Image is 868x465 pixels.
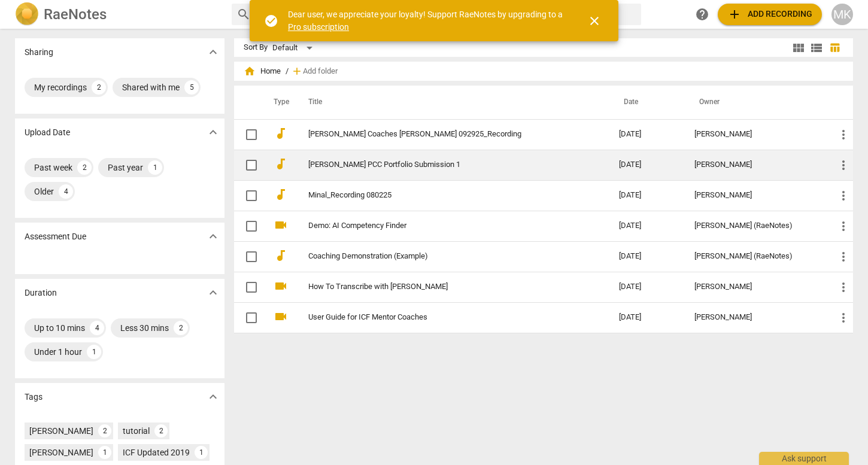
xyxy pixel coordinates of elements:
[34,346,82,358] div: Under 1 hour
[685,86,827,119] th: Owner
[34,186,54,197] div: Older
[195,446,208,459] div: 1
[184,80,199,95] div: 5
[694,160,817,169] div: [PERSON_NAME]
[44,6,107,23] h2: RaeNotes
[808,39,825,57] button: List view
[174,321,188,335] div: 2
[15,2,39,26] img: Logo
[108,162,143,174] div: Past year
[25,46,53,59] p: Sharing
[123,446,190,458] div: ICF Updated 2019
[274,157,288,171] span: audiotrack
[274,248,288,263] span: audiotrack
[98,424,111,437] div: 2
[836,219,851,233] span: more_vert
[286,67,289,76] span: /
[236,7,251,22] span: search
[308,221,576,230] a: Demo: AI Competency Finder
[90,321,104,335] div: 4
[274,309,288,324] span: videocam
[587,14,602,28] span: close
[308,252,576,261] a: Coaching Demonstration (Example)
[204,284,222,302] button: Show more
[204,388,222,406] button: Show more
[831,4,853,25] button: MK
[15,2,222,26] a: LogoRaeNotes
[609,272,685,302] td: [DATE]
[609,180,685,211] td: [DATE]
[154,424,168,437] div: 2
[694,282,817,291] div: [PERSON_NAME]
[123,425,150,437] div: tutorial
[727,7,742,22] span: add
[25,230,86,243] p: Assessment Due
[264,86,294,119] th: Type
[204,123,222,141] button: Show more
[694,221,817,230] div: [PERSON_NAME] (RaeNotes)
[274,187,288,202] span: audiotrack
[694,313,817,322] div: [PERSON_NAME]
[836,250,851,264] span: more_vert
[836,189,851,203] span: more_vert
[206,125,220,139] span: expand_more
[836,311,851,325] span: more_vert
[244,65,256,77] span: home
[274,218,288,232] span: videocam
[809,41,824,55] span: view_list
[691,4,713,25] a: Help
[303,67,338,76] span: Add folder
[308,130,576,139] a: [PERSON_NAME] Coaches [PERSON_NAME] 092925_Recording
[206,45,220,59] span: expand_more
[244,65,281,77] span: Home
[609,211,685,241] td: [DATE]
[274,126,288,141] span: audiotrack
[34,81,87,93] div: My recordings
[609,241,685,272] td: [DATE]
[836,158,851,172] span: more_vert
[836,127,851,142] span: more_vert
[264,14,278,28] span: check_circle
[308,191,576,200] a: Minal_Recording 080225
[34,162,72,174] div: Past week
[790,39,808,57] button: Tile view
[204,43,222,61] button: Show more
[120,322,169,334] div: Less 30 mins
[609,302,685,333] td: [DATE]
[836,280,851,294] span: more_vert
[206,229,220,244] span: expand_more
[59,184,73,199] div: 4
[29,425,93,437] div: [PERSON_NAME]
[825,39,843,57] button: Table view
[77,160,92,175] div: 2
[308,313,576,322] a: User Guide for ICF Mentor Coaches
[288,22,349,32] a: Pro subscription
[122,81,180,93] div: Shared with me
[609,119,685,150] td: [DATE]
[244,43,268,52] div: Sort By
[694,191,817,200] div: [PERSON_NAME]
[29,446,93,458] div: [PERSON_NAME]
[694,130,817,139] div: [PERSON_NAME]
[609,150,685,180] td: [DATE]
[308,282,576,291] a: How To Transcribe with [PERSON_NAME]
[609,86,685,119] th: Date
[148,160,162,175] div: 1
[87,345,101,359] div: 1
[829,42,840,53] span: table_chart
[272,38,317,57] div: Default
[727,7,812,22] span: Add recording
[25,391,43,403] p: Tags
[92,80,106,95] div: 2
[308,160,576,169] a: [PERSON_NAME] PCC Portfolio Submission 1
[695,7,709,22] span: help
[204,227,222,245] button: Show more
[694,252,817,261] div: [PERSON_NAME] (RaeNotes)
[206,390,220,404] span: expand_more
[580,7,609,35] button: Close
[294,86,609,119] th: Title
[274,279,288,293] span: videocam
[759,452,849,465] div: Ask support
[206,285,220,300] span: expand_more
